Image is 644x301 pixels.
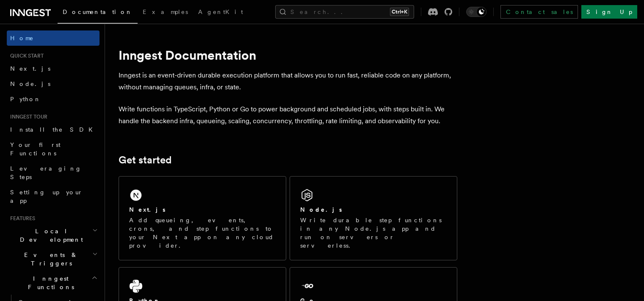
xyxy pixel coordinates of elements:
[390,8,409,16] kbd: Ctrl+K
[10,165,82,180] span: Leveraging Steps
[138,3,193,23] a: Examples
[10,65,50,72] span: Next.js
[7,274,91,291] span: Inngest Functions
[7,30,100,46] a: Home
[581,5,637,19] a: Sign Up
[119,154,171,166] a: Get started
[7,215,35,222] span: Features
[7,247,100,271] button: Events & Triggers
[7,76,100,91] a: Node.js
[7,137,100,161] a: Your first Functions
[10,189,83,204] span: Setting up your app
[58,3,138,24] a: Documentation
[193,3,248,23] a: AgentKit
[7,185,100,208] a: Setting up your app
[275,5,414,19] button: Search...Ctrl+K
[129,216,276,250] p: Add queueing, events, crons, and step functions to your Next app on any cloud provider.
[300,205,342,214] h2: Node.js
[119,103,457,127] p: Write functions in TypeScript, Python or Go to power background and scheduled jobs, with steps bu...
[7,113,47,120] span: Inngest tour
[7,227,92,244] span: Local Development
[7,224,100,247] button: Local Development
[7,61,100,76] a: Next.js
[119,47,457,63] h1: Inngest Documentation
[300,216,447,250] p: Write durable step functions in any Node.js app and run on servers or serverless.
[290,176,457,260] a: Node.jsWrite durable step functions in any Node.js app and run on servers or serverless.
[7,271,100,295] button: Inngest Functions
[466,7,486,17] button: Toggle dark mode
[10,126,98,133] span: Install the SDK
[10,80,50,87] span: Node.js
[7,122,100,137] a: Install the SDK
[7,251,92,268] span: Events & Triggers
[129,205,166,214] h2: Next.js
[63,8,133,15] span: Documentation
[143,8,188,15] span: Examples
[10,34,34,42] span: Home
[7,91,100,107] a: Python
[198,8,243,15] span: AgentKit
[7,161,100,185] a: Leveraging Steps
[10,96,41,102] span: Python
[500,5,578,19] a: Contact sales
[10,141,61,157] span: Your first Functions
[119,176,286,260] a: Next.jsAdd queueing, events, crons, and step functions to your Next app on any cloud provider.
[7,52,44,59] span: Quick start
[119,69,457,93] p: Inngest is an event-driven durable execution platform that allows you to run fast, reliable code ...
